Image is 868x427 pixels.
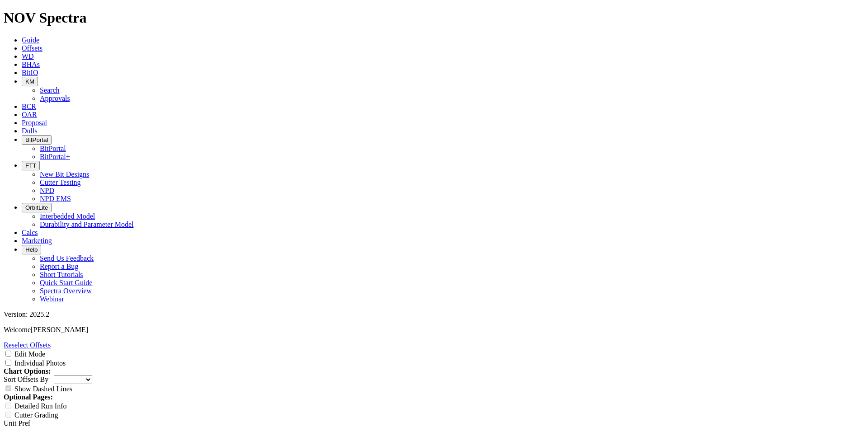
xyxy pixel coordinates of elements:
a: New Bit Designs [40,170,89,178]
a: Offsets [22,44,42,52]
a: OAR [22,111,37,118]
a: Search [40,86,60,94]
strong: Chart Options: [4,367,51,375]
span: FTT [25,162,36,169]
a: NPD EMS [40,195,71,202]
a: WD [22,52,34,60]
button: Help [22,245,41,254]
a: NPD [40,187,54,194]
strong: Optional Pages: [4,393,53,401]
a: Spectra Overview [40,287,92,295]
a: Interbedded Model [40,212,95,220]
span: KM [25,78,34,85]
a: Calcs [22,229,38,236]
a: Proposal [22,119,47,127]
a: Durability and Parameter Model [40,221,134,228]
label: Sort Offsets By [4,375,48,383]
a: Marketing [22,237,52,244]
a: BHAs [22,61,40,68]
label: Detailed Run Info [14,402,67,410]
a: Webinar [40,295,64,303]
a: Approvals [40,94,70,102]
a: BCR [22,103,36,110]
button: KM [22,77,38,86]
label: Cutter Grading [14,411,58,419]
a: BitPortal [40,145,66,152]
span: [PERSON_NAME] [31,326,88,333]
a: Dulls [22,127,38,135]
p: Welcome [4,326,864,334]
a: Report a Bug [40,263,78,270]
a: Short Tutorials [40,271,83,278]
h1: NOV Spectra [4,9,864,26]
a: Reselect Offsets [4,341,51,349]
button: BitPortal [22,135,52,145]
a: Unit Pref [4,419,30,427]
a: BitPortal+ [40,153,70,160]
span: OrbitLite [25,204,48,211]
label: Individual Photos [14,359,66,367]
a: Send Us Feedback [40,254,94,262]
a: BitIQ [22,69,38,76]
a: Guide [22,36,39,44]
a: Cutter Testing [40,178,81,186]
a: Quick Start Guide [40,279,92,286]
span: Help [25,246,38,253]
label: Show Dashed Lines [14,385,72,393]
span: BitPortal [25,136,48,143]
button: OrbitLite [22,203,52,212]
button: FTT [22,161,40,170]
div: Version: 2025.2 [4,310,864,319]
label: Edit Mode [14,350,45,358]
